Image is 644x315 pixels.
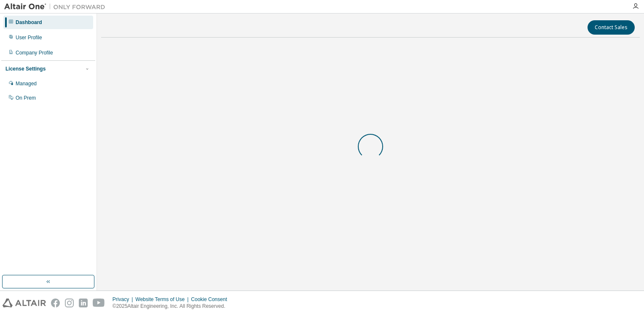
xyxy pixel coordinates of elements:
div: Managed [16,80,37,87]
img: Altair One [4,3,110,11]
div: Company Profile [16,49,53,56]
div: License Settings [5,65,46,72]
img: linkedin.svg [79,299,88,307]
img: altair_logo.svg [3,299,46,307]
img: instagram.svg [65,299,74,307]
div: Website Terms of Use [135,296,191,303]
button: Contact Sales [588,20,635,35]
div: Dashboard [16,19,42,26]
img: facebook.svg [51,299,60,307]
div: On Prem [16,95,36,101]
div: User Profile [16,34,42,41]
img: youtube.svg [93,299,105,307]
p: © 2025 Altair Engineering, Inc. All Rights Reserved. [113,303,232,310]
div: Cookie Consent [191,296,232,303]
div: Privacy [113,296,135,303]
